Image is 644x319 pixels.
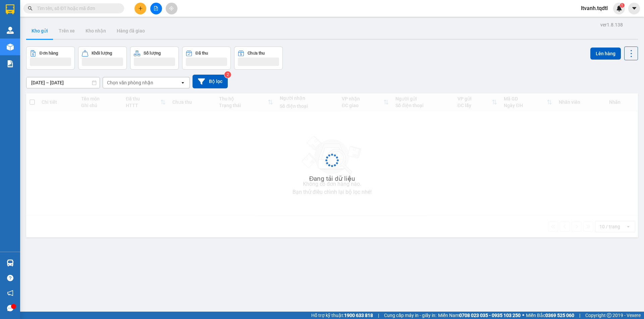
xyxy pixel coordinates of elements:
[28,6,33,11] span: search
[78,47,127,70] button: Khối lượng
[6,4,14,14] img: logo-vxr
[616,5,622,11] img: icon-new-feature
[130,47,179,70] button: Số lượng
[7,44,14,51] img: warehouse-icon
[344,313,373,318] strong: 1900 633 818
[196,51,208,56] div: Đã thu
[311,312,373,319] span: Hỗ trợ kỹ thuật:
[378,312,379,319] span: |
[234,47,283,70] button: Chưa thu
[154,6,158,11] span: file-add
[438,312,521,319] span: Miền Nam
[576,4,613,12] span: ltvanh.tqdtl
[144,51,161,56] div: Số lượng
[26,47,75,70] button: Đơn hàng
[107,79,153,86] div: Chọn văn phòng nhận
[7,60,14,67] img: solution-icon
[7,305,13,311] span: message
[180,80,185,85] svg: open
[135,3,146,14] button: plus
[459,313,521,318] strong: 0708 023 035 - 0935 103 250
[621,3,623,8] span: 1
[628,3,640,14] button: caret-down
[26,23,53,39] button: Kho gửi
[631,5,637,11] span: caret-down
[26,77,100,88] input: Select a date range.
[224,71,231,78] sup: 2
[607,313,611,318] span: copyright
[309,174,355,184] div: Đang tải dữ liệu
[92,51,112,56] div: Khối lượng
[7,27,14,34] img: warehouse-icon
[590,48,621,60] button: Lên hàng
[7,290,13,296] span: notification
[193,75,228,88] button: Bộ lọc
[53,23,80,39] button: Trên xe
[40,51,58,56] div: Đơn hàng
[620,3,625,8] sup: 1
[111,23,150,39] button: Hàng đã giao
[182,47,231,70] button: Đã thu
[169,6,174,11] span: aim
[138,6,143,11] span: plus
[248,51,265,56] div: Chưa thu
[7,275,13,281] span: question-circle
[579,312,580,319] span: |
[600,21,623,28] div: ver 1.8.138
[37,5,116,12] input: Tìm tên, số ĐT hoặc mã đơn
[166,3,177,14] button: aim
[384,312,436,319] span: Cung cấp máy in - giấy in:
[545,313,574,318] strong: 0369 525 060
[526,312,574,319] span: Miền Bắc
[7,259,14,266] img: warehouse-icon
[80,23,111,39] button: Kho nhận
[150,3,162,14] button: file-add
[522,314,524,317] span: ⚪️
